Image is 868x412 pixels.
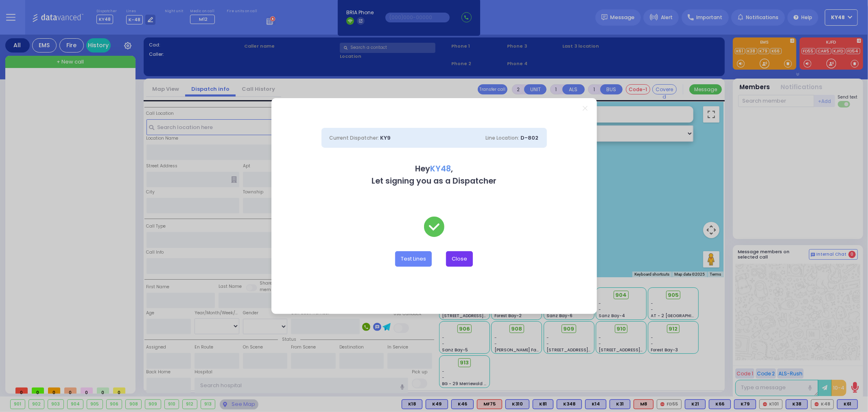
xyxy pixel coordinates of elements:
span: KY9 [380,134,391,142]
b: Hey , [415,163,453,174]
button: Close [446,251,473,267]
b: Let signing you as a Dispatcher [372,175,496,186]
button: Test Lines [395,251,432,267]
span: KY48 [430,163,451,174]
span: Line Location: [486,134,520,141]
a: Close [583,106,587,110]
img: check-green.svg [424,217,444,237]
span: Current Dispatcher: [330,134,379,141]
span: D-802 [521,134,539,142]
